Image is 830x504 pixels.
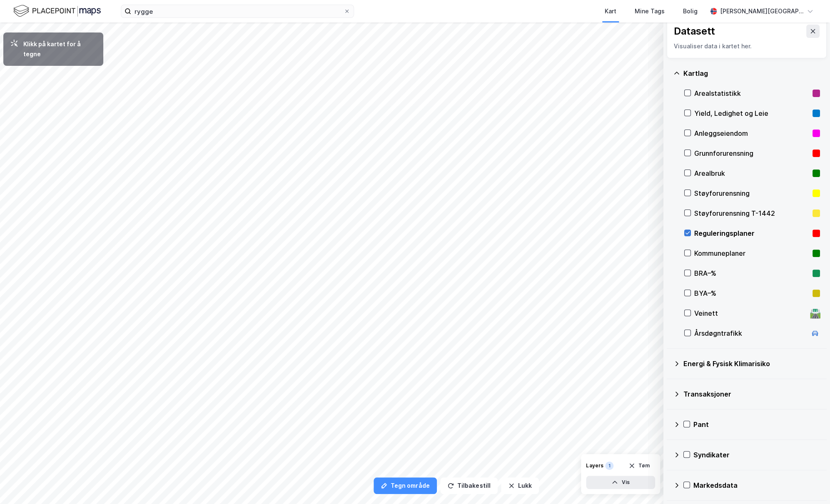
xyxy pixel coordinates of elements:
div: Anleggseiendom [694,128,809,138]
div: BYA–% [694,288,809,298]
div: Transaksjoner [683,389,820,399]
img: logo.f888ab2527a4732fd821a326f86c7f29.svg [13,4,101,18]
div: Visualiser data i kartet her. [674,41,820,51]
div: Energi & Fysisk Klimarisiko [683,359,820,369]
div: Støyforurensning T-1442 [694,208,809,218]
div: Arealbruk [694,168,809,178]
div: 1 [605,462,613,470]
button: Tøm [623,459,655,472]
div: Grunnforurensning [694,148,809,158]
div: Kart [605,6,616,16]
button: Tilbakestill [440,477,498,494]
div: Markedsdata [693,480,820,490]
div: Syndikater [693,450,820,460]
div: Arealstatistikk [694,88,809,98]
div: Mine Tags [635,6,665,16]
input: Søk på adresse, matrikkel, gårdeiere, leietakere eller personer [131,5,344,17]
div: Datasett [674,25,715,38]
div: Kontrollprogram for chat [788,464,830,504]
div: BRA–% [694,268,809,278]
div: Yield, Ledighet og Leie [694,108,809,118]
div: Støyforurensning [694,188,809,198]
div: [PERSON_NAME][GEOGRAPHIC_DATA] [720,6,803,16]
div: Årsdøgntrafikk [694,328,807,338]
div: Veinett [694,308,807,318]
div: Reguleringsplaner [694,228,809,238]
iframe: Chat Widget [788,464,830,504]
div: Kommuneplaner [694,248,809,258]
div: Kartlag [683,68,820,78]
div: 🛣️ [810,308,821,319]
div: Pant [693,419,820,429]
button: Tegn område [374,477,437,494]
button: Vis [586,476,655,489]
div: Klikk på kartet for å tegne [23,39,97,59]
div: Layers [586,462,603,469]
div: Bolig [683,6,698,16]
button: Lukk [501,477,539,494]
